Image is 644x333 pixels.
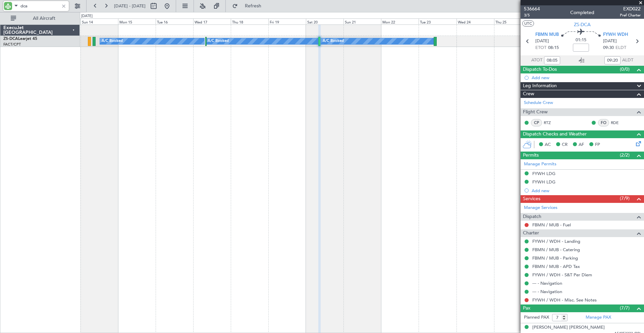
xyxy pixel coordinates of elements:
div: Thu 25 [494,18,532,24]
span: FBMN MUB [535,32,559,38]
div: Mon 15 [118,18,156,24]
span: Crew [523,90,534,98]
span: CR [562,142,568,148]
span: 09:30 [603,45,614,51]
span: ALDT [622,57,633,64]
a: FYWH / WDH - S&T Per Diem [532,272,592,278]
span: Leg Information [523,82,557,90]
span: ELDT [615,45,626,51]
input: --:-- [604,56,621,64]
div: [PERSON_NAME] [PERSON_NAME] [532,324,605,331]
span: 01:15 [576,37,586,44]
a: RDE [611,120,626,126]
a: --- - Navigation [532,289,562,294]
div: FYWH LDG [532,179,555,185]
a: FYWH / WDH - Landing [532,238,580,244]
span: All Aircraft [17,16,71,21]
span: 08:15 [548,45,559,51]
div: Sun 14 [80,18,118,24]
a: Schedule Crew [524,100,553,106]
div: [DATE] [81,13,93,19]
span: ETOT [535,45,546,51]
div: FO [598,119,609,126]
div: A/C Booked [102,36,123,46]
button: Refresh [229,1,269,11]
span: Dispatch To-Dos [523,66,557,73]
div: Sat 20 [306,18,343,24]
span: (2/2) [620,152,630,159]
div: Sun 21 [343,18,381,24]
span: (0/0) [620,66,630,73]
a: Manage PAX [586,314,611,321]
span: Refresh [239,4,267,8]
span: ZS-DCA [574,21,591,28]
span: FP [595,142,600,148]
div: Thu 18 [231,18,268,24]
span: (7/9) [620,195,630,202]
div: Completed [570,9,594,16]
span: Services [523,195,540,203]
button: UTC [522,20,534,26]
span: Dispatch Checks and Weather [523,130,587,138]
a: Manage Services [524,205,557,211]
a: FACT/CPT [3,42,21,47]
span: EXD022 [620,5,641,12]
a: FBMN / MUB - Fuel [532,222,571,228]
a: ZS-DCALearjet 45 [3,37,37,41]
span: AC [545,142,551,148]
span: [DATE] - [DATE] [114,3,146,9]
input: A/C (Reg. or Type) [20,1,59,11]
div: Tue 16 [156,18,193,24]
span: Dispatch [523,213,541,221]
span: 3/5 [524,12,540,18]
span: 536664 [524,5,540,12]
div: Mon 22 [381,18,419,24]
div: Wed 24 [457,18,494,24]
a: FBMN / MUB - APD Tax [532,264,580,269]
span: Charter [523,229,539,237]
a: FBMN / MUB - Catering [532,247,580,253]
span: ZS-DCA [3,37,18,41]
div: FYWH LDG [532,171,555,176]
span: FYWH WDH [603,32,628,38]
a: FBMN / MUB - Parking [532,255,578,261]
span: Pref Charter [620,12,641,18]
div: Fri 19 [268,18,306,24]
div: Wed 17 [193,18,231,24]
a: Manage Permits [524,161,556,168]
span: Permits [523,152,539,159]
label: Planned PAX [524,314,549,321]
span: ATOT [531,57,542,64]
div: Add new [532,188,641,193]
span: [DATE] [535,38,549,45]
input: --:-- [544,56,560,64]
a: RTZ [544,120,559,126]
div: A/C Booked [323,36,344,46]
a: --- - Navigation [532,280,562,286]
span: Flight Crew [523,108,548,116]
div: A/C Booked [208,36,229,46]
span: AF [579,142,584,148]
span: [DATE] [603,38,617,45]
div: Tue 23 [419,18,456,24]
div: Add new [532,75,641,80]
span: Pax [523,304,530,312]
div: CP [531,119,542,126]
button: All Aircraft [7,13,73,24]
span: (7/7) [620,304,630,312]
a: FYWH / WDH - Misc. See Notes [532,297,597,303]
